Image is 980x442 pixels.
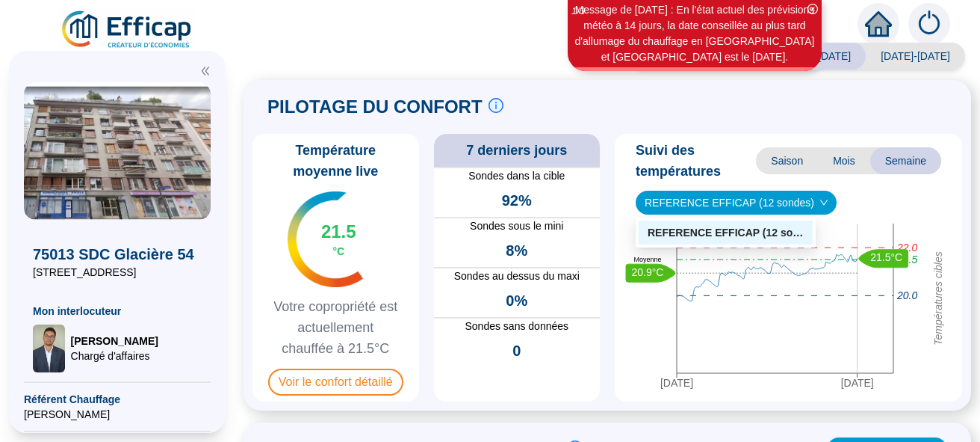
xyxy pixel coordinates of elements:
span: double-left [200,66,211,76]
span: Sondes sans données [434,319,601,334]
img: indicateur températures [288,191,363,287]
span: [STREET_ADDRESS] [33,265,202,280]
span: Sondes sous le mini [434,218,601,234]
span: REFERENCE EFFICAP (12 sondes) [645,191,828,214]
span: home [865,10,892,37]
span: Référent Chauffage [24,392,211,407]
img: alerts [908,3,950,45]
span: Suivi des températures [636,140,756,182]
tspan: 20.0 [896,289,917,301]
span: Chargé d'affaires [71,349,158,363]
tspan: [DATE] [660,377,693,389]
span: down [819,198,828,207]
span: °C [332,244,344,259]
img: Chargé d'affaires [33,325,65,372]
span: Température moyenne live [258,140,413,182]
span: Semaine [870,147,941,174]
img: efficap energie logo [60,9,195,51]
span: 0 [512,340,521,361]
span: PILOTAGE DU CONFORT [267,95,483,119]
div: REFERENCE EFFICAP (12 sondes) [648,225,804,241]
span: Mois [818,147,870,174]
text: Moyenne [633,256,661,263]
span: [DATE]-[DATE] [866,43,965,70]
div: REFERENCE EFFICAP (12 sondes) [639,221,813,245]
span: Mon interlocuteur [33,304,202,319]
span: 7 derniers jours [466,140,567,161]
span: Voir le confort détaillé [268,369,403,396]
i: 1 / 3 [571,5,585,16]
span: Sondes au dessus du maxi [434,268,601,284]
span: close-circle [807,4,818,14]
span: 21.5 [321,220,356,244]
span: info-circle [489,98,503,113]
tspan: Températures cibles [932,251,944,346]
span: [PERSON_NAME] [71,334,158,349]
tspan: 22.0 [896,242,917,254]
tspan: [DATE] [841,377,874,389]
span: Votre copropriété est actuellement chauffée à 21.5°C [258,296,413,359]
span: 75013 SDC Glacière 54 [33,244,202,265]
span: Saison [756,147,818,174]
span: 92% [502,190,532,211]
span: 8% [506,240,527,261]
text: 20.9°C [632,266,664,278]
span: [PERSON_NAME] [24,407,211,422]
span: 0% [506,290,527,311]
text: 21.5°C [870,251,902,263]
span: Sondes dans la cible [434,168,601,184]
div: Message de [DATE] : En l'état actuel des prévisions météo à 14 jours, la date conseillée au plus ... [570,2,819,65]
